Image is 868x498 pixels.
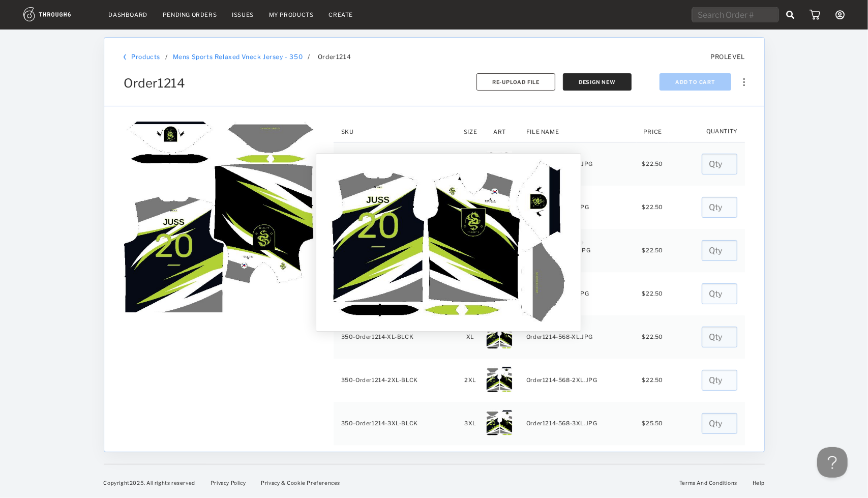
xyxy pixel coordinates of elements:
[487,151,512,176] img: f25846bb-d60a-4894-9129-d2b980d65c02-XS.jpg
[109,11,147,18] a: Dashboard
[642,376,663,384] span: $ 22.50
[642,203,663,211] span: $ 22.50
[308,53,310,61] span: /
[519,359,637,402] td: Order1214-568-2XL.JPG
[333,122,460,142] th: SKU
[460,402,481,445] td: 3XL
[642,333,663,340] span: $ 22.50
[23,7,94,21] img: logo.1c10ca64.svg
[753,480,764,486] a: Help
[692,7,779,22] input: Search Order #
[487,367,512,392] img: 7b33eb5c-7c11-437d-bb69-eb09d270f793-2XL.jpg
[701,413,737,434] input: Qty
[124,76,185,91] span: Order1214
[701,197,737,218] input: Qty
[679,480,737,486] a: Terms And Conditions
[476,73,555,91] button: Re-Upload File
[810,10,820,20] img: icon_cart.dab5cea1.svg
[333,359,460,402] td: 350-Order1214-2XL-BLCK
[172,53,303,61] a: Mens Sports Relaxed Vneck Jersey - 350
[232,11,254,18] a: Issues
[701,283,737,304] input: Qty
[492,79,539,85] span: Re-Upload File
[519,315,637,359] td: Order1214-568-XL.JPG
[701,240,737,261] input: Qty
[642,420,663,427] span: $ 25.50
[460,315,481,359] td: XL
[701,327,737,347] input: Qty
[817,447,848,478] iframe: Toggle Customer Support
[487,410,512,435] img: 4ae36a54-950f-4b4a-9963-2d5c6a568175-3XL.jpg
[460,445,481,488] td: 4XL
[701,154,737,174] input: Qty
[333,315,460,359] td: 350-Order1214-XL-BLCK
[165,53,167,61] div: /
[333,445,460,488] td: 350-Order1214-4XL-BLCK
[660,73,731,91] button: Add To Cart
[261,480,340,486] a: Privacy & Cookie Preferences
[642,160,663,167] span: $ 22.50
[637,122,668,142] th: Price
[317,53,350,61] span: Order1214
[519,122,637,142] th: File Name
[710,53,745,61] span: PROLEVEL
[269,11,314,18] a: My Products
[333,142,460,186] td: 350-Order1214-XS-BLCK
[480,122,518,142] th: Art
[460,359,481,402] td: 2XL
[563,73,632,91] button: Design New
[701,370,737,391] input: Qty
[519,445,637,488] td: Order1214-568-4XL.JPG
[519,402,637,445] td: Order1214-568-3XL.JPG
[642,247,663,254] span: $ 22.50
[333,402,460,445] td: 350-Order1214-3XL-BLCK
[329,11,353,18] a: Create
[211,480,246,486] a: Privacy Policy
[460,142,481,186] td: XS
[321,159,576,325] img: 148d1441-1f1d-4bb4-8336-9e4968e848a5-S.jpg
[487,324,512,349] img: fcbc668b-ee72-4845-8945-f39742d76aa4-XL.jpg
[104,480,195,486] span: Copyright 2025 . All rights reserved
[642,290,663,297] span: $ 22.50
[460,122,481,142] th: Size
[519,142,637,186] td: Order1214-568-XS.JPG
[124,54,126,60] img: back_bracket.f28aa67b.svg
[131,53,160,61] a: Products
[699,122,745,130] th: Quantity
[163,11,217,18] a: Pending Orders
[743,78,744,86] img: meatball_vertical.0c7b41df.svg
